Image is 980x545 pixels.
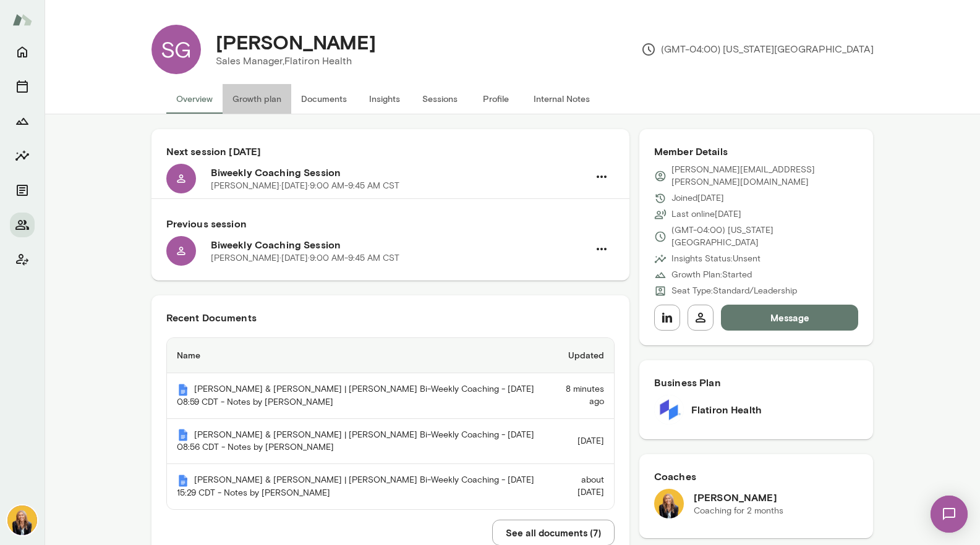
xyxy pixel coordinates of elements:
[211,252,399,264] p: [PERSON_NAME] · [DATE] · 9:00 AM-9:45 AM CST
[167,373,546,419] th: [PERSON_NAME] & [PERSON_NAME] | [PERSON_NAME] Bi-Weekly Coaching - [DATE] 08:59 CDT - Notes by [P...
[671,164,859,188] p: [PERSON_NAME][EMAIL_ADDRESS][PERSON_NAME][DOMAIN_NAME]
[10,40,35,64] button: Home
[641,42,874,57] p: (GMT-04:00) [US_STATE][GEOGRAPHIC_DATA]
[10,247,35,272] button: Client app
[10,213,35,237] button: Members
[654,489,684,518] img: Leah Beltz
[671,285,797,297] p: Seat Type: Standard/Leadership
[10,109,35,133] button: Growth Plan
[654,375,859,390] h6: Business Plan
[545,338,614,373] th: Updated
[412,84,468,114] button: Sessions
[211,180,399,192] p: [PERSON_NAME] · [DATE] · 9:00 AM-9:45 AM CST
[216,54,376,69] p: Sales Manager, Flatiron Health
[151,25,201,74] div: SG
[694,505,783,517] p: Coaching for 2 months
[166,310,615,325] h6: Recent Documents
[7,505,37,535] img: Leah Beltz
[671,224,859,249] p: (GMT-04:00) [US_STATE][GEOGRAPHIC_DATA]
[177,429,189,441] img: Mento
[12,8,32,32] img: Mento
[671,192,724,205] p: Joined [DATE]
[177,384,189,396] img: Mento
[167,419,546,465] th: [PERSON_NAME] & [PERSON_NAME] | [PERSON_NAME] Bi-Weekly Coaching - [DATE] 08:56 CDT - Notes by [P...
[211,165,589,180] h6: Biweekly Coaching Session
[671,208,741,221] p: Last online [DATE]
[468,84,524,114] button: Profile
[671,269,752,281] p: Growth Plan: Started
[654,469,859,484] h6: Coaches
[166,84,223,114] button: Overview
[654,144,859,159] h6: Member Details
[10,74,35,99] button: Sessions
[167,338,546,373] th: Name
[721,305,859,331] button: Message
[694,490,783,505] h6: [PERSON_NAME]
[357,84,412,114] button: Insights
[545,464,614,509] td: about [DATE]
[166,216,615,231] h6: Previous session
[10,178,35,203] button: Documents
[545,373,614,419] td: 8 minutes ago
[691,402,762,417] h6: Flatiron Health
[223,84,291,114] button: Growth plan
[166,144,615,159] h6: Next session [DATE]
[211,237,589,252] h6: Biweekly Coaching Session
[10,143,35,168] button: Insights
[291,84,357,114] button: Documents
[167,464,546,509] th: [PERSON_NAME] & [PERSON_NAME] | [PERSON_NAME] Bi-Weekly Coaching - [DATE] 15:29 CDT - Notes by [P...
[216,30,376,54] h4: [PERSON_NAME]
[524,84,600,114] button: Internal Notes
[545,419,614,465] td: [DATE]
[671,253,761,265] p: Insights Status: Unsent
[177,475,189,487] img: Mento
